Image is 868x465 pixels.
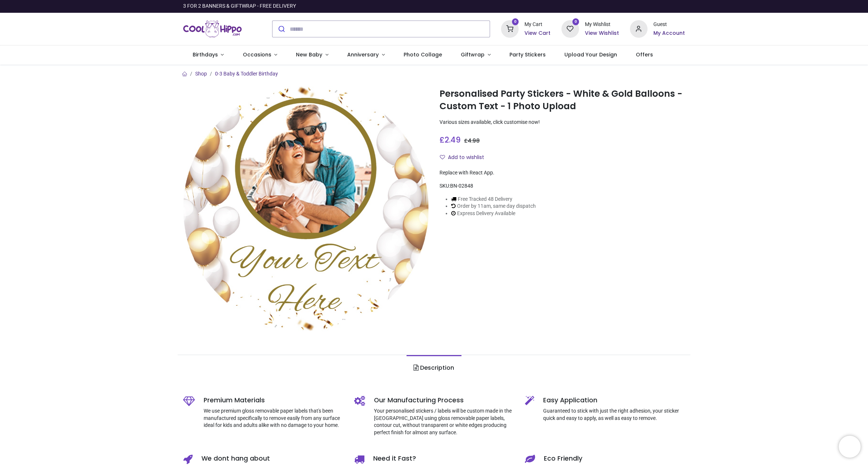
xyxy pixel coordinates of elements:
a: View Cart [524,30,550,37]
div: Guest [653,21,685,28]
a: 0-3 Baby & Toddler Birthday [215,71,278,77]
div: My Cart [524,21,550,28]
h5: Need it Fast? [373,454,514,463]
li: Free Tracked 48 Delivery [451,196,536,203]
p: We use premium gloss removable paper labels that's been manufactured specifically to remove easil... [204,407,343,429]
li: Express Delivery Available [451,210,536,217]
h5: Eco Friendly [544,454,685,463]
a: My Account [653,30,685,37]
span: Party Stickers [509,51,546,58]
a: Description [407,355,461,381]
a: Logo of Cool Hippo [183,19,242,39]
iframe: Customer reviews powered by Trustpilot [531,3,685,10]
p: Guaranteed to stick with just the right adhesion, your sticker quick and easy to apply, as well a... [543,407,685,422]
i: Add to wishlist [440,155,445,160]
h5: Our Manufacturing Process [374,396,514,405]
button: Add to wishlistAdd to wishlist [439,151,490,164]
a: Giftwrap [451,45,500,64]
span: 2.49 [445,134,461,145]
h1: Personalised Party Stickers - White & Gold Balloons - Custom Text - 1 Photo Upload [439,88,685,113]
span: Occasions [243,51,271,58]
div: SKU: [439,182,685,190]
a: Occasions [233,45,287,64]
span: Birthdays [193,51,218,58]
img: Cool Hippo [183,19,242,39]
a: Birthdays [183,45,233,64]
span: £ [464,137,480,144]
span: Anniversary [347,51,379,58]
sup: 0 [572,18,579,25]
span: 4.98 [468,137,480,144]
h5: We dont hang about [201,454,343,463]
div: 3 FOR 2 BANNERS & GIFTWRAP - FREE DELIVERY [183,3,296,10]
p: Your personalised stickers / labels will be custom made in the [GEOGRAPHIC_DATA] using gloss remo... [374,407,514,436]
li: Order by 11am, same day dispatch [451,203,536,210]
a: 0 [561,26,579,32]
span: £ [439,134,461,145]
h5: Easy Application [543,396,685,405]
sup: 0 [512,18,519,25]
p: Various sizes available, click customise now! [439,119,685,126]
span: Giftwrap [461,51,485,58]
div: My Wishlist [585,21,619,28]
a: View Wishlist [585,30,619,37]
img: Personalised Party Stickers - White & Gold Balloons - Custom Text - 1 Photo Upload [183,86,429,331]
a: 0 [501,26,519,32]
h5: Premium Materials [204,396,343,405]
span: Photo Collage [404,51,442,58]
iframe: Brevo live chat [839,436,861,458]
div: Replace with React App. [439,169,685,177]
a: New Baby [287,45,338,64]
span: New Baby [296,51,322,58]
span: Upload Your Design [564,51,617,58]
a: Anniversary [338,45,394,64]
span: BN-02848 [450,183,473,189]
a: Shop [195,71,207,77]
span: Offers [636,51,653,58]
button: Submit [272,21,290,37]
